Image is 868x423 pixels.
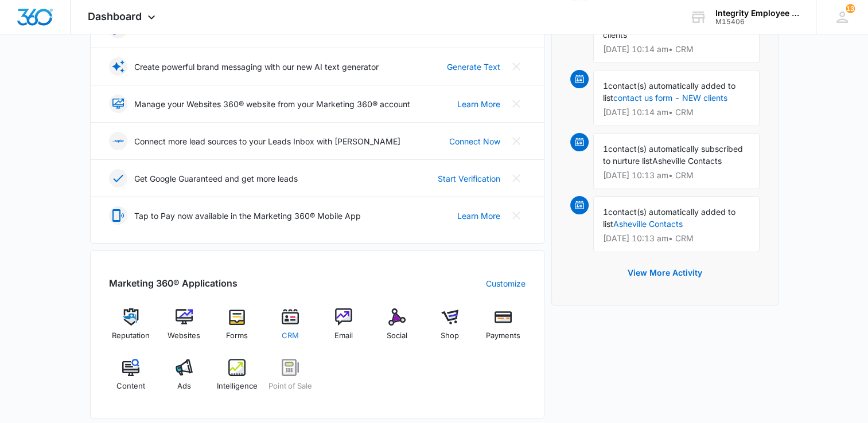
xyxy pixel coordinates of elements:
[507,206,526,225] button: Close
[168,330,200,342] span: Websites
[613,93,727,103] a: contact us form - NEW clients
[109,359,153,400] a: Content
[441,330,459,342] span: Shop
[268,308,313,350] a: CRM
[449,135,500,147] a: Connect Now
[134,135,400,147] p: Connect more lead sources to your Leads Inbox with [PERSON_NAME]
[134,98,410,110] p: Manage your Websites 360® website from your Marketing 360® account
[428,308,472,350] a: Shop
[603,207,735,229] span: contact(s) automatically added to list
[715,9,799,18] div: account name
[603,108,750,116] p: [DATE] 10:14 am • CRM
[652,156,722,166] span: Asheville Contacts
[134,210,361,222] p: Tap to Pay now available in the Marketing 360® Mobile App
[457,210,500,222] a: Learn More
[603,234,750,242] p: [DATE] 10:13 am • CRM
[162,308,206,350] a: Websites
[215,359,259,400] a: Intelligence
[177,381,191,392] span: Ads
[846,4,855,13] span: 13
[447,61,500,73] a: Generate Text
[226,330,248,342] span: Forms
[268,359,313,400] a: Point of Sale
[603,81,608,91] span: 1
[375,308,419,350] a: Social
[603,207,608,217] span: 1
[613,219,683,229] a: Asheville Contacts
[162,359,206,400] a: Ads
[112,330,150,342] span: Reputation
[507,132,526,150] button: Close
[603,81,735,103] span: contact(s) automatically added to list
[215,308,259,350] a: Forms
[134,61,379,73] p: Create powerful brand messaging with our new AI text generator
[334,330,353,342] span: Email
[603,171,750,179] p: [DATE] 10:13 am • CRM
[507,169,526,187] button: Close
[217,381,258,392] span: Intelligence
[109,276,238,290] h2: Marketing 360® Applications
[507,95,526,113] button: Close
[268,381,312,392] span: Point of Sale
[88,10,142,22] span: Dashboard
[282,330,299,342] span: CRM
[616,259,714,287] button: View More Activity
[486,277,526,289] a: Customize
[603,45,750,53] p: [DATE] 10:14 am • CRM
[387,330,407,342] span: Social
[322,308,366,350] a: Email
[116,381,145,392] span: Content
[486,330,520,342] span: Payments
[603,144,608,154] span: 1
[846,4,855,13] div: notifications count
[481,308,526,350] a: Payments
[603,144,743,166] span: contact(s) automatically subscribed to nurture list
[438,173,500,185] a: Start Verification
[457,98,500,110] a: Learn More
[109,308,153,350] a: Reputation
[507,57,526,76] button: Close
[715,18,799,26] div: account id
[134,173,298,185] p: Get Google Guaranteed and get more leads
